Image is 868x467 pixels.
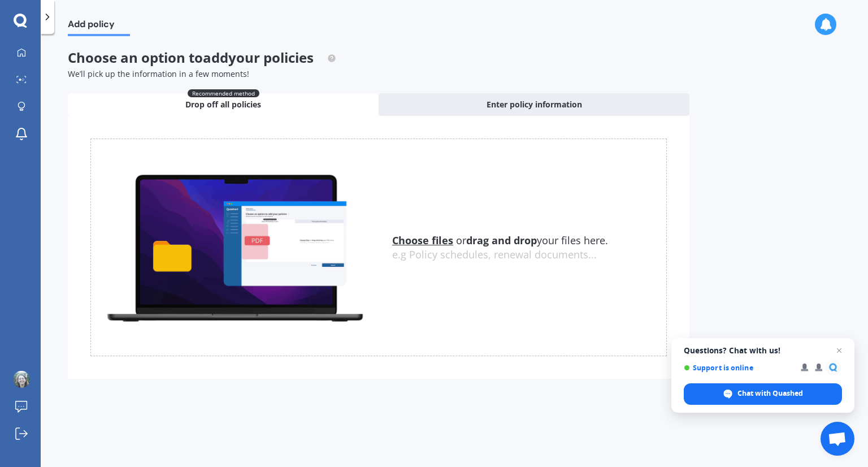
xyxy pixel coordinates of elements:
span: to add your policies [189,48,314,67]
span: Chat with Quashed [684,383,842,405]
span: Questions? Chat with us! [684,346,842,355]
img: 48cb8c7da12d1611b4401d99669a7199 [13,371,30,388]
span: Recommended method [188,89,259,97]
span: We’ll pick up the information in a few moments! [68,68,249,79]
span: Drop off all policies [185,99,261,110]
b: drag and drop [466,233,537,247]
span: Enter policy information [487,99,582,110]
a: Open chat [821,422,854,456]
span: Support is online [684,364,793,372]
div: e.g Policy schedules, renewal documents... [392,249,666,261]
span: Choose an option [68,48,336,67]
span: Add policy [68,19,130,34]
u: Choose files [392,233,453,247]
img: upload.de96410c8ce839c3fdd5.gif [91,168,379,327]
span: or your files here. [392,233,608,247]
span: Chat with Quashed [737,388,803,399]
